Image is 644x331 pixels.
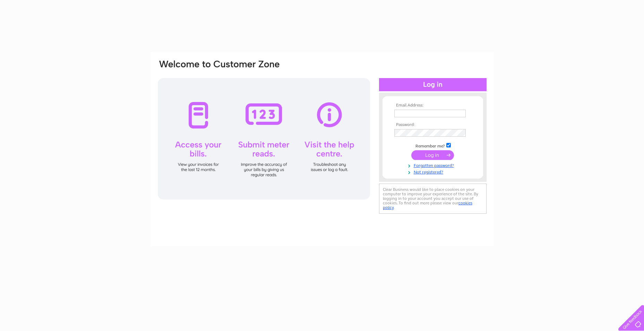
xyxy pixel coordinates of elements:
[379,184,487,214] div: Clear Business would like to place cookies on your computer to improve your experience of the sit...
[393,103,473,108] th: Email Address:
[383,201,472,210] a: cookies policy
[394,162,473,168] a: Forgotten password?
[394,168,473,175] a: Not registered?
[393,122,473,127] th: Password:
[411,150,454,160] input: Submit
[393,142,473,149] td: Remember me?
